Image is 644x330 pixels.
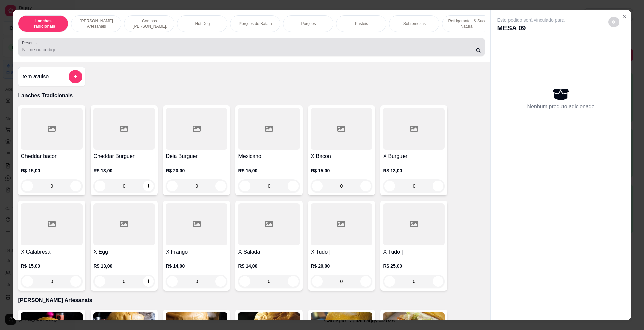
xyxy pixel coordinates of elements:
h4: X Frango [166,248,227,256]
label: Pesquisa [22,40,41,46]
button: decrease-product-quantity [312,276,323,287]
p: Combos [PERSON_NAME] Artesanais [130,18,169,29]
h4: X Tudo | [311,248,372,256]
p: R$ 13,00 [93,263,155,269]
button: add-separate-item [69,70,82,83]
p: R$ 13,00 [93,167,155,174]
p: Porções de Batata [239,21,272,26]
h4: Cheddar Burguer [93,152,155,160]
h4: Mexicano [238,152,300,160]
p: R$ 25,00 [383,263,445,269]
h4: Cheddar bacon [21,152,83,160]
p: Hot Dog [195,21,210,26]
h4: X Burguer [383,152,445,160]
p: Nenhum produto adicionado [527,103,595,111]
button: Close [619,11,630,22]
h4: Item avulso [21,73,49,81]
p: Sobremesas [403,21,426,26]
button: decrease-product-quantity [608,17,619,27]
p: Este pedido será vinculado para [497,17,565,23]
h4: X Bacon [311,152,372,160]
p: Pastéis [355,21,368,26]
button: decrease-product-quantity [384,276,395,287]
p: R$ 14,00 [238,263,300,269]
p: R$ 20,00 [311,263,372,269]
p: R$ 15,00 [21,167,83,174]
h4: X Egg [93,248,155,256]
h4: X Calabresa [21,248,83,256]
p: Lanches Tradicionais [24,18,63,29]
p: [PERSON_NAME] Artesanais [18,296,485,304]
p: R$ 13,00 [383,167,445,174]
p: [PERSON_NAME] Artesanais [77,18,116,29]
input: Pesquisa [22,46,475,53]
p: MESA 09 [497,23,565,33]
h4: X Salada [238,248,300,256]
p: R$ 15,00 [21,263,83,269]
p: R$ 15,00 [238,167,300,174]
p: R$ 15,00 [311,167,372,174]
button: increase-product-quantity [433,276,443,287]
p: Refrigerantes & Suco Natural. [448,18,487,29]
h4: X Tudo || [383,248,445,256]
button: increase-product-quantity [360,276,371,287]
h4: Deia Burguer [166,152,227,160]
p: R$ 20,00 [166,167,227,174]
p: Lanches Tradicionais [18,92,485,100]
p: R$ 14,00 [166,263,227,269]
p: Porções [301,21,316,26]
